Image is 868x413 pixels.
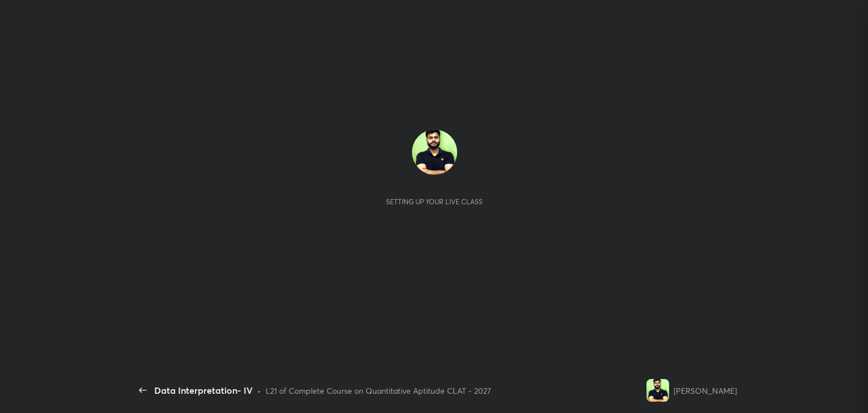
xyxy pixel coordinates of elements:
div: Setting up your live class [386,197,483,206]
div: L21 of Complete Course on Quantitative Aptitude CLAT - 2027 [266,385,491,397]
img: 6f4578c4c6224cea84386ccc78b3bfca.jpg [646,379,669,402]
img: 6f4578c4c6224cea84386ccc78b3bfca.jpg [412,130,457,175]
div: [PERSON_NAME] [674,385,737,397]
div: • [257,385,261,397]
div: Data Interpretation- IV [154,384,253,397]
